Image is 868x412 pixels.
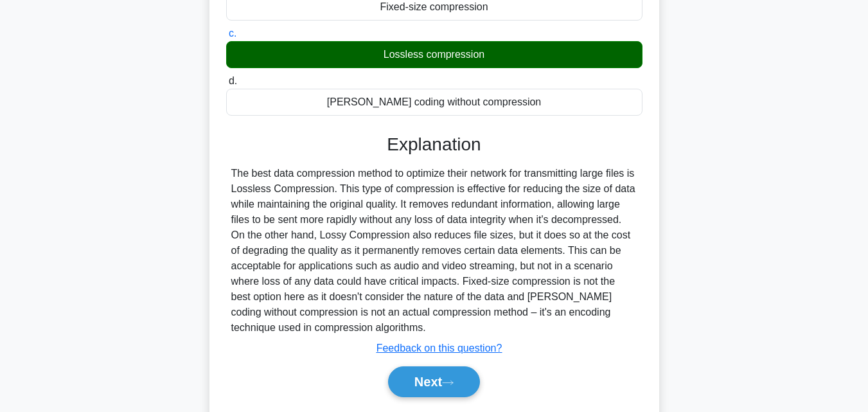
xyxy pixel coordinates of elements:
[376,343,502,354] a: Feedback on this question?
[231,166,637,336] div: The best data compression method to optimize their network for transmitting large files is Lossle...
[226,41,642,68] div: Lossless compression
[229,28,236,39] span: c.
[229,75,237,86] span: d.
[234,134,635,156] h3: Explanation
[226,89,642,116] div: [PERSON_NAME] coding without compression
[388,366,480,397] button: Next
